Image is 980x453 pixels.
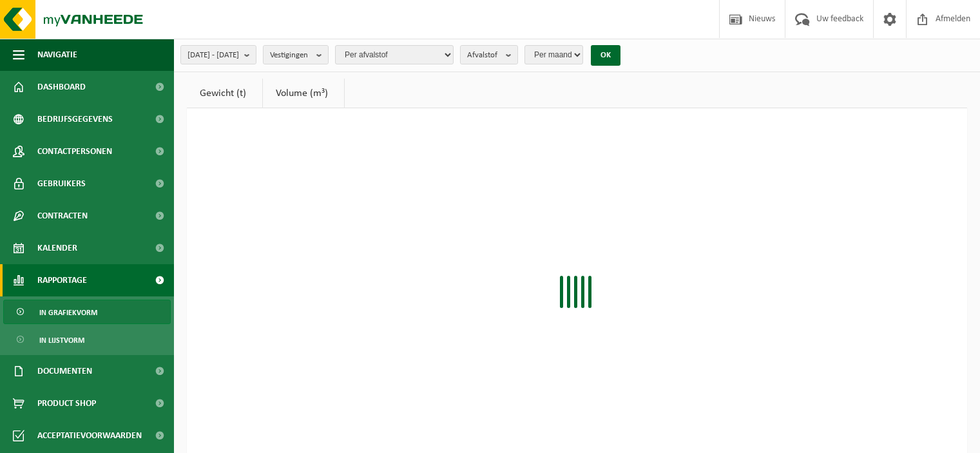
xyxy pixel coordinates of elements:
[187,46,239,65] span: [DATE] - [DATE]
[37,387,96,419] span: Product Shop
[187,79,262,108] a: Gewicht (t)
[39,328,84,352] span: In lijstvorm
[37,232,77,264] span: Kalender
[37,135,112,168] span: Contactpersonen
[37,103,113,135] span: Bedrijfsgegevens
[270,46,311,65] span: Vestigingen
[37,168,86,200] span: Gebruikers
[180,45,256,64] button: [DATE] - [DATE]
[37,419,142,452] span: Acceptatievoorwaarden
[263,79,344,108] a: Volume (m³)
[460,45,518,64] button: Afvalstof
[37,200,88,232] span: Contracten
[591,45,620,66] button: OK
[467,46,501,65] span: Afvalstof
[3,327,171,352] a: In lijstvorm
[37,355,92,387] span: Documenten
[263,45,329,64] button: Vestigingen
[37,39,77,71] span: Navigatie
[39,300,97,325] span: In grafiekvorm
[3,300,171,324] a: In grafiekvorm
[37,264,87,296] span: Rapportage
[37,71,86,103] span: Dashboard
